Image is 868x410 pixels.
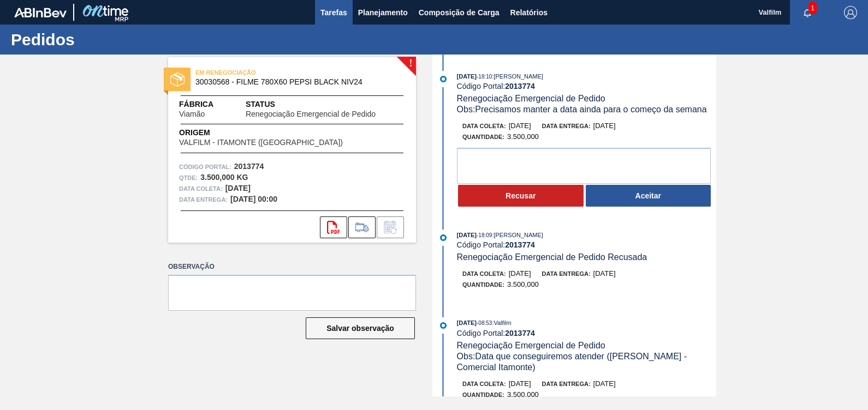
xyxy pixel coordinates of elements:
[179,183,223,194] span: Data coleta:
[179,110,205,118] span: Viamão
[179,99,239,110] span: Fábrica
[457,94,605,103] span: Renegociação Emergencial de Pedido
[225,184,251,192] strong: [DATE]
[509,122,531,130] span: [DATE]
[440,234,447,241] img: atual
[505,240,535,249] strong: 2013774
[505,82,535,91] strong: 2013774
[179,194,228,205] span: Data entrega:
[542,381,591,387] span: Data entrega:
[195,67,348,78] span: EM RENEGOCIAÇÃO
[462,391,504,398] span: Quantidade :
[168,259,416,275] label: Observação
[462,270,506,277] span: Data coleta:
[477,320,492,326] span: - 08:53
[462,134,504,140] span: Quantidade :
[246,110,376,118] span: Renegociação Emergencial de Pedido
[457,352,689,372] span: Obs: Data que conseguiremos atender ([PERSON_NAME] - Comercial Itamonte)
[510,6,548,19] span: Relatórios
[457,73,477,80] span: [DATE]
[170,73,185,87] img: status
[808,2,817,14] span: 1
[457,341,605,350] span: Renegociação Emergencial de Pedido
[11,33,205,46] h1: Pedidos
[593,269,616,278] span: [DATE]
[320,6,347,19] span: Tarefas
[492,319,511,326] span: : Valfilm
[844,6,857,19] img: Logout
[462,281,504,288] span: Quantidade :
[477,74,492,80] span: - 18:10
[440,76,447,82] img: atual
[507,390,539,399] span: 3.500,000
[457,329,716,337] div: Código Portal:
[179,138,343,147] span: VALFILM - ITAMONTE ([GEOGRAPHIC_DATA])
[462,123,506,129] span: Data coleta:
[234,162,264,171] strong: 2013774
[492,232,543,238] span: : [PERSON_NAME]
[200,173,248,182] strong: 3.500,000 KG
[320,216,347,238] div: Abrir arquivo PDF
[462,381,506,387] span: Data coleta:
[492,73,543,80] span: : [PERSON_NAME]
[507,280,539,288] span: 3.500,000
[14,8,67,17] img: TNhmsLtSVTkK8tSr43FrP2fwEKptu5GPRR3wAAAABJRU5ErkJggg==
[457,232,477,238] span: [DATE]
[509,269,531,278] span: [DATE]
[505,329,535,337] strong: 2013774
[542,270,591,277] span: Data entrega:
[542,123,591,129] span: Data entrega:
[306,317,415,339] button: Salvar observação
[457,82,716,91] div: Código Portal:
[348,216,376,238] div: Ir para Composição de Carga
[477,232,492,238] span: - 18:09
[790,5,825,20] button: Notificações
[509,379,531,388] span: [DATE]
[246,99,405,110] span: Status
[419,6,500,19] span: Composição de Carga
[179,172,198,183] span: Qtde :
[179,161,231,172] span: Código Portal:
[457,252,647,262] span: Renegociação Emergencial de Pedido Recusada
[230,195,277,203] strong: [DATE] 00:00
[457,319,477,326] span: [DATE]
[457,240,716,249] div: Código Portal:
[586,185,711,207] button: Aceitar
[440,322,447,329] img: atual
[593,122,616,130] span: [DATE]
[507,132,539,141] span: 3.500,000
[179,127,374,138] span: Origem
[358,6,408,19] span: Planejamento
[458,185,584,207] button: Recusar
[377,216,404,238] div: Informar alteração no pedido
[457,105,707,114] span: Obs: Precisamos manter a data ainda para o começo da semana
[195,78,394,86] span: 30030568 - FILME 780X60 PEPSI BLACK NIV24
[593,379,616,388] span: [DATE]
